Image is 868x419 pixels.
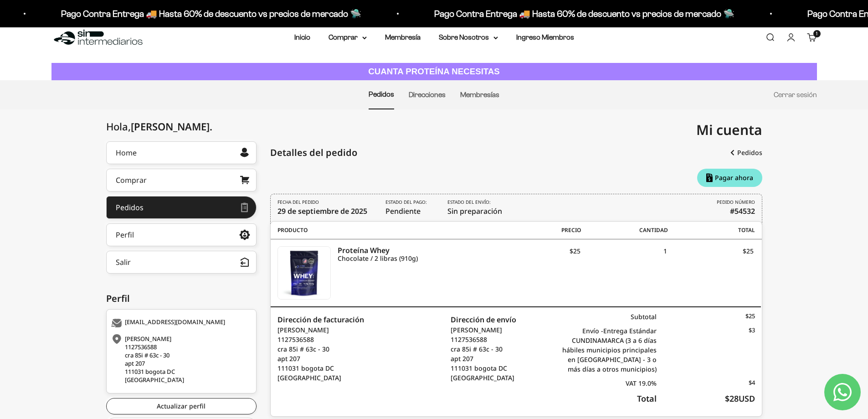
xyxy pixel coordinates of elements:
i: Estado del pago: [385,199,427,206]
a: Ingreso Miembros [516,33,574,41]
span: $3 [657,326,755,335]
span: $25 [657,312,755,321]
span: 1 [816,31,817,36]
a: Inicio [294,33,310,41]
span: $25 [494,246,580,256]
img: Proteína Whey - Chocolate - Chocolate / 2 libras (910g) [278,247,330,299]
a: Home [106,141,257,164]
span: Mi cuenta [696,120,762,139]
span: [PERSON_NAME] [131,119,212,133]
time: 29 de septiembre de 2025 [277,206,367,216]
i: FECHA DEL PEDIDO [277,199,319,206]
i: Proteína Whey [338,246,493,254]
span: $4 [657,378,755,388]
span: Total [668,226,755,234]
a: Direcciones [409,91,446,98]
div: Comprar [116,176,147,184]
b: #54532 [730,206,755,217]
summary: Sobre Nosotros [439,31,498,43]
div: Detalles del pedido [270,146,357,160]
span: Sin preparación [447,199,502,217]
span: . [210,119,212,133]
span: Producto [277,226,494,234]
i: PEDIDO NÚMERO [717,199,755,206]
div: Home [116,149,137,156]
summary: Comprar [329,31,367,43]
a: CUANTA PROTEÍNA NECESITAS [51,63,817,81]
span: Pendiente [385,199,429,217]
span: Cantidad [581,226,668,234]
a: Proteína Whey - Chocolate - Chocolate / 2 libras (910g) [277,246,331,300]
a: Pedidos [369,90,394,98]
a: Actualizar perfil [106,398,257,414]
span: Precio [494,226,581,234]
div: Subtotal [558,312,657,321]
a: Membresía [385,33,421,41]
div: Entrega Estándar CUNDINAMARCA (3 a 6 días hábiles municipios principales en [GEOGRAPHIC_DATA] - 3... [558,326,657,374]
div: 1 [580,246,667,264]
a: Membresías [460,91,499,98]
span: $28USD [657,393,755,405]
a: Pagar ahora [697,169,762,187]
strong: Dirección de facturación [277,315,364,325]
a: Perfil [106,223,257,246]
div: Perfil [116,231,134,238]
div: Salir [116,259,131,266]
a: Cerrar sesión [774,91,817,98]
strong: CUANTA PROTEÍNA NECESITAS [368,67,500,76]
p: [PERSON_NAME] 1127536588 cra 85i # 63c - 30 apt 207 111031 bogota DC [GEOGRAPHIC_DATA] [277,325,364,383]
div: VAT 19.0% [558,378,657,388]
i: Chocolate / 2 libras (910g) [338,254,493,263]
div: Pedidos [116,204,144,211]
div: Total [558,393,657,405]
div: [PERSON_NAME] 1127536588 cra 85i # 63c - 30 apt 207 111031 bogota DC [GEOGRAPHIC_DATA] [111,335,249,384]
p: Pago Contra Entrega 🚚 Hasta 60% de descuento vs precios de mercado 🛸 [184,6,484,21]
span: $25 [667,246,754,256]
a: Comprar [106,169,257,191]
a: Pedidos [730,145,762,161]
span: Envío - [582,326,603,335]
p: Pago Contra Entrega 🚚 Hasta 60% de descuento vs precios de mercado 🛸 [557,6,857,21]
p: [PERSON_NAME] 1127536588 cra 85i # 63c - 30 apt 207 111031 bogota DC [GEOGRAPHIC_DATA] [451,325,516,383]
button: Salir [106,251,257,274]
div: Perfil [106,292,257,305]
strong: Dirección de envío [451,315,516,325]
a: Pedidos [106,196,257,219]
i: Estado del envío: [447,199,491,206]
div: Hola, [106,121,212,132]
a: Proteína Whey Chocolate / 2 libras (910g) [338,246,493,263]
div: [EMAIL_ADDRESS][DOMAIN_NAME] [111,319,249,328]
